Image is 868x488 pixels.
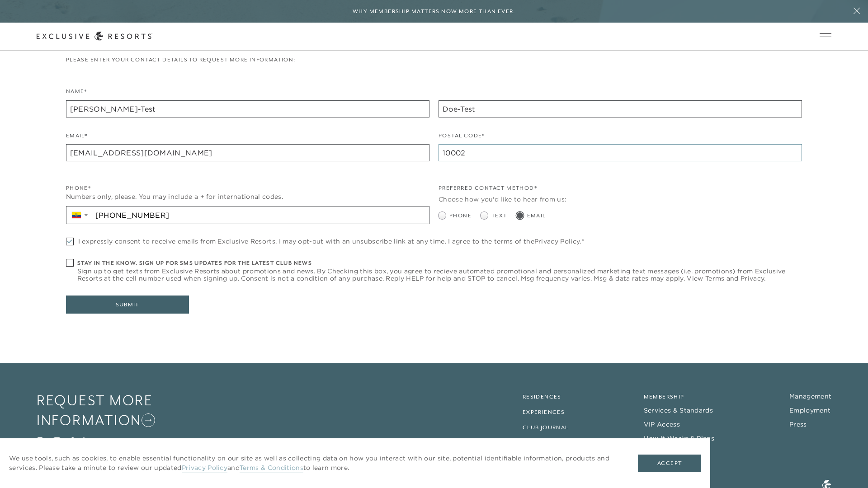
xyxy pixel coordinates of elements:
[820,33,831,40] button: Open navigation
[789,406,830,414] a: Employment
[66,296,189,314] button: Submit
[439,131,485,145] label: Postal Code*
[789,392,831,400] a: Management
[77,259,802,267] h6: Stay in the know. Sign up for sms updates for the latest club news
[353,7,515,16] h6: Why Membership Matters Now More Than Ever.
[527,211,546,220] span: Email
[83,212,89,218] span: ▼
[66,144,429,161] input: name@example.com
[789,420,807,428] a: Press
[523,409,565,415] a: Experiences
[523,394,561,400] a: Residences
[534,237,580,245] a: Privacy Policy
[66,206,92,224] div: Country Code Selector
[439,100,802,117] input: Last
[644,394,684,400] a: Membership
[182,464,227,473] a: Privacy Policy
[449,211,472,220] span: Phone
[66,184,429,192] div: Phone*
[66,100,429,117] input: First
[78,238,584,245] span: I expressly consent to receive emails from Exclusive Resorts. I may opt-out with an unsubscribe l...
[523,424,569,431] a: Club Journal
[240,464,303,473] a: Terms & Conditions
[439,195,802,204] div: Choose how you'd like to hear from us:
[638,455,701,472] button: Accept
[644,420,680,428] a: VIP Access
[66,56,802,64] p: Please enter your contact details to request more information:
[66,131,87,145] label: Email*
[439,184,537,197] legend: Preferred Contact Method*
[644,406,713,414] a: Services & Standards
[66,192,429,202] div: Numbers only, please. You may include a + for international codes.
[644,434,714,442] a: How It Works & Plans
[439,144,802,161] input: Postal Code
[92,206,429,224] input: Enter a phone number
[77,267,802,282] span: Sign up to get texts from Exclusive Resorts about promotions and news. By Checking this box, you ...
[491,211,507,220] span: Text
[66,87,87,100] label: Name*
[37,390,191,431] a: Request More Information
[9,454,620,473] p: We use tools, such as cookies, to enable essential functionality on our site as well as collectin...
